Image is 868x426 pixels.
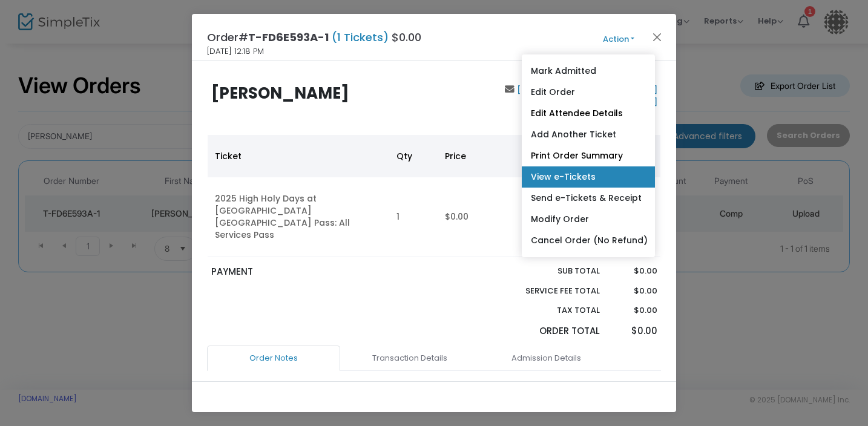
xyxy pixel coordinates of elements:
td: $0.00 [438,177,553,257]
a: Cancel Order (No Refund) [522,230,655,251]
a: Add Another Ticket [522,124,655,145]
span: T-FD6E593A-1 [248,30,329,45]
th: Ticket [208,135,389,177]
a: Order Notes [207,346,340,371]
span: (1 Tickets) [329,30,392,45]
th: Price [438,135,553,177]
p: $0.00 [611,285,657,297]
a: Print Order Summary [522,145,655,166]
p: $0.00 [611,324,657,338]
a: Edit Order [522,82,655,103]
a: Edit Attendee Details [522,103,655,124]
a: Admission Details [479,346,613,371]
p: Sub total [497,265,600,277]
a: View e-Tickets [522,166,655,188]
p: Tax Total [497,304,600,316]
a: [EMAIL_ADDRESS][PERSON_NAME][DOMAIN_NAME] [515,84,657,108]
span: [DATE] 12:18 PM [207,45,264,57]
p: Service Fee Total [497,285,600,297]
a: Send e-Tickets & Receipt [522,188,655,209]
div: Data table [208,135,660,257]
h4: Order# $0.00 [207,29,421,45]
p: $0.00 [611,265,657,277]
b: [PERSON_NAME] [211,82,349,104]
button: Close [649,29,665,45]
p: PAYMENT [211,265,429,279]
a: Transaction Details [343,346,476,371]
a: Modify Order [522,209,655,230]
a: Mark Admitted [522,61,655,82]
p: $0.00 [611,304,657,316]
p: Order Total [497,324,600,338]
td: 1 [389,177,438,257]
th: Qty [389,135,438,177]
td: 2025 High Holy Days at [GEOGRAPHIC_DATA] [GEOGRAPHIC_DATA] Pass: All Services Pass [208,177,389,257]
button: Action [582,33,655,46]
